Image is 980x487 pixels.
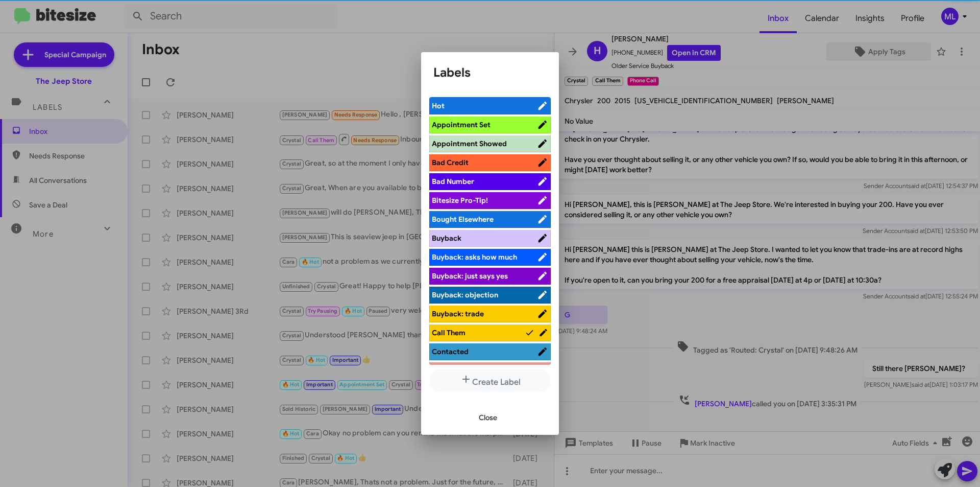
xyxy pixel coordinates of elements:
[432,177,474,186] span: Bad Number
[432,215,494,224] span: Bought Elsewhere
[432,328,465,337] span: Call Them
[432,234,461,243] span: Buyback
[432,309,484,318] span: Buyback: trade
[432,271,508,281] span: Buyback: just says yes
[432,252,517,262] span: Buyback: asks how much
[432,196,488,205] span: Bitesize Pro-Tip!
[479,408,497,427] span: Close
[432,347,469,356] span: Contacted
[432,139,507,148] span: Appointment Showed
[432,158,469,167] span: Bad Credit
[429,369,551,392] button: Create Label
[433,64,547,81] h1: Labels
[432,290,498,299] span: Buyback: objection
[432,101,445,110] span: Hot
[432,120,491,129] span: Appointment Set
[471,408,505,427] button: Close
